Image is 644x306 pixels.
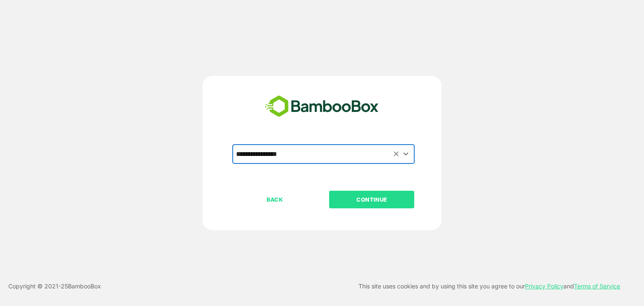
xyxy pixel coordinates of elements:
[329,191,414,208] button: CONTINUE
[525,283,563,290] a: Privacy Policy
[330,195,414,204] p: CONTINUE
[574,283,620,290] a: Terms of Service
[8,281,101,291] p: Copyright © 2021- 25 BambooBox
[392,149,401,159] button: Clear
[232,191,317,208] button: BACK
[358,281,620,291] p: This site uses cookies and by using this site you agree to our and
[233,195,317,204] p: BACK
[260,93,383,120] img: bamboobox
[400,148,412,160] button: Open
